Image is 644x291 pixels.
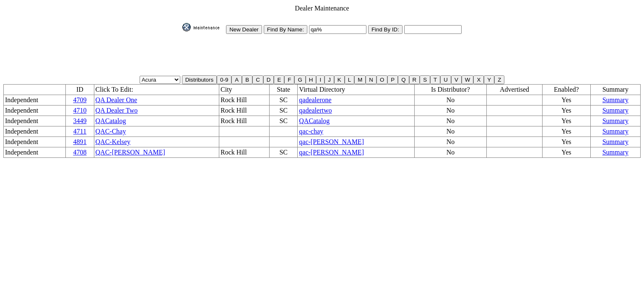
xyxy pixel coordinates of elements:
[334,75,345,84] input: K
[4,95,66,106] td: Independent
[602,96,628,103] a: Summary
[182,23,224,31] img: maint.gif
[447,117,455,124] span: No
[270,85,298,95] td: State
[73,107,86,114] a: 4710
[96,149,165,156] a: QAC-[PERSON_NAME]
[398,75,409,84] input: Q
[94,85,219,95] td: Click To Edit:
[440,75,451,84] input: U
[299,128,323,135] a: qac-chay
[4,137,66,147] td: Independent
[345,75,354,84] input: L
[231,75,242,84] input: A
[219,95,270,106] td: Rock Hill
[96,107,138,114] a: QA Dealer Two
[409,75,420,84] input: R
[270,116,298,126] td: SC
[299,149,364,156] a: qac-[PERSON_NAME]
[217,75,231,84] input: 0-9
[494,75,504,84] input: Z
[4,126,66,137] td: Independent
[484,75,494,84] input: Y
[447,138,455,145] span: No
[447,96,455,103] span: No
[299,96,331,103] a: qadealerone
[451,75,462,84] input: V
[377,75,387,84] input: O
[4,116,66,126] td: Independent
[561,128,571,135] span: Yes
[96,138,131,145] a: QAC-Kelsey
[602,117,628,124] a: Summary
[561,117,571,124] span: Yes
[602,138,628,145] a: Summary
[561,138,571,145] span: Yes
[306,75,317,84] input: H
[270,95,298,106] td: SC
[219,85,270,95] td: City
[242,75,252,84] input: B
[590,85,640,95] td: Summary
[447,107,455,114] span: No
[561,149,571,156] span: Yes
[4,147,66,158] td: Independent
[325,75,334,84] input: J
[73,149,86,156] a: 4708
[182,4,462,13] td: Dealer Maintenance
[414,85,486,95] td: Is Distributor?
[387,75,398,84] input: P
[354,75,366,84] input: M
[366,75,377,84] input: N
[73,138,86,145] a: 4891
[219,147,270,158] td: Rock Hill
[66,85,94,95] td: ID
[182,75,217,84] input: Distributors
[73,117,86,124] a: 3449
[299,138,364,145] a: qac-[PERSON_NAME]
[602,128,628,135] a: Summary
[270,106,298,116] td: SC
[274,75,284,84] input: E
[316,75,325,84] input: I
[430,75,440,84] input: T
[219,106,270,116] td: Rock Hill
[264,25,307,34] input: Find By Name:
[252,75,263,84] input: C
[368,25,402,34] input: Find By ID:
[447,149,455,156] span: No
[462,75,474,84] input: W
[73,96,86,103] a: 4709
[96,96,138,103] a: QA Dealer One
[226,25,262,34] input: New Dealer
[73,128,86,135] a: 4711
[298,85,415,95] td: Virtual Directory
[447,128,455,135] span: No
[96,128,126,135] a: QAC-Chay
[294,75,305,84] input: G
[4,106,66,116] td: Independent
[602,107,628,114] a: Summary
[270,147,298,158] td: SC
[263,75,274,84] input: D
[486,85,542,95] td: Advertised
[473,75,484,84] input: X
[561,107,571,114] span: Yes
[420,75,430,84] input: S
[543,85,591,95] td: Enabled?
[284,75,294,84] input: F
[96,117,126,124] a: QACatalog
[561,96,571,103] span: Yes
[299,117,330,124] a: QACatalog
[219,116,270,126] td: Rock Hill
[299,107,332,114] a: qadealertwo
[602,149,628,156] a: Summary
